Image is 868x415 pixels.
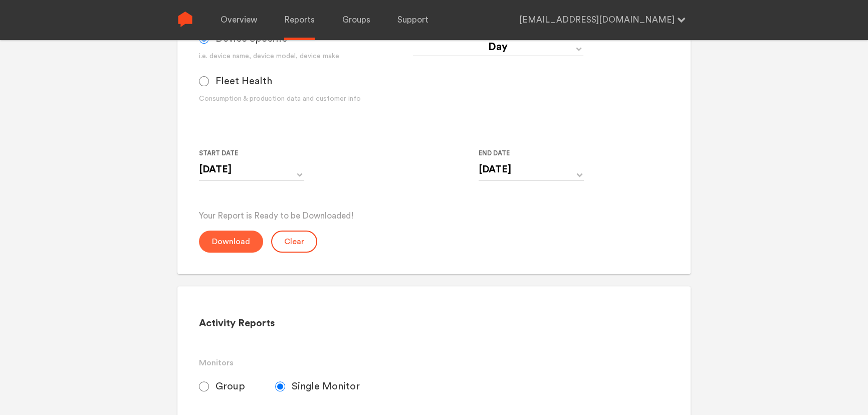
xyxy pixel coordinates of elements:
[177,12,193,27] img: Sense Logo
[275,381,285,391] input: Single Monitor
[199,51,413,62] div: i.e. device name, device model, device make
[199,317,670,330] h2: Activity Reports
[199,76,209,86] input: Fleet Health
[199,210,670,222] p: Your Report is Ready to be Downloaded!
[215,380,245,392] span: Group
[199,237,263,246] a: Download
[199,381,209,391] input: Group
[199,147,296,159] label: Start Date
[479,147,576,159] label: End Date
[199,94,413,104] div: Consumption & production data and customer info
[215,75,272,87] span: Fleet Health
[199,231,263,253] button: Download
[199,357,670,369] h3: Monitors
[292,380,360,392] span: Single Monitor
[271,231,317,253] button: Clear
